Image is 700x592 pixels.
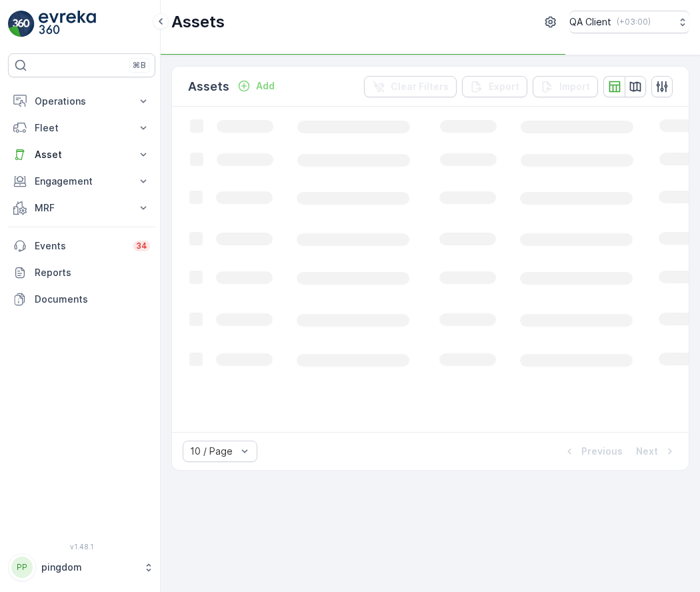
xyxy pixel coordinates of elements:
button: Operations [8,88,155,115]
p: Previous [581,445,623,458]
p: Asset [35,148,129,161]
button: Engagement [8,168,155,195]
p: 34 [136,241,147,251]
p: Fleet [35,121,129,135]
a: Documents [8,286,155,313]
button: Next [635,443,678,459]
p: Assets [171,11,225,33]
button: MRF [8,195,155,221]
p: Assets [188,77,229,96]
p: pingdom [41,561,137,574]
p: QA Client [569,15,611,29]
button: Export [462,76,527,97]
button: Import [533,76,598,97]
p: Next [636,445,658,458]
p: Export [489,80,519,93]
p: Engagement [35,175,129,188]
p: Add [256,79,275,93]
p: Import [559,80,590,93]
button: QA Client(+03:00) [569,11,689,33]
button: Fleet [8,115,155,141]
p: Operations [35,95,129,108]
img: logo [8,11,35,37]
button: PPpingdom [8,553,155,581]
button: Asset [8,141,155,168]
div: PP [11,557,33,578]
button: Previous [561,443,624,459]
button: Clear Filters [364,76,457,97]
p: Reports [35,266,150,279]
p: ⌘B [133,60,146,71]
a: Events34 [8,233,155,259]
p: MRF [35,201,129,215]
span: v 1.48.1 [8,543,155,551]
a: Reports [8,259,155,286]
img: logo_light-DOdMpM7g.png [39,11,96,37]
p: ( +03:00 ) [617,17,651,27]
p: Events [35,239,125,253]
p: Clear Filters [391,80,449,93]
button: Add [232,78,280,94]
p: Documents [35,293,150,306]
